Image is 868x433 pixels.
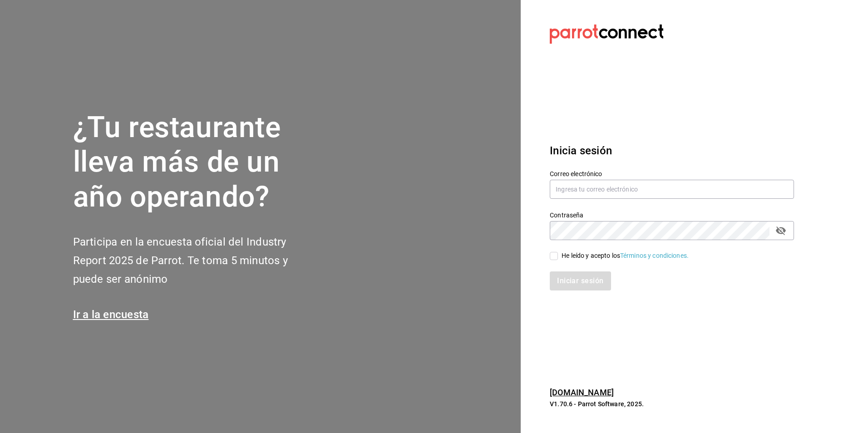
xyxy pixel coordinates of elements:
[73,110,318,215] h1: ¿Tu restaurante lleva más de un año operando?
[562,251,689,261] div: He leído y acepto los
[550,212,794,218] label: Contraseña
[550,143,794,159] h3: Inicia sesión
[773,223,789,238] button: passwordField
[620,252,689,259] a: Términos y condiciones.
[550,388,614,397] a: [DOMAIN_NAME]
[550,180,794,199] input: Ingresa tu correo electrónico
[550,170,794,177] label: Correo electrónico
[73,308,149,321] a: Ir a la encuesta
[73,233,318,288] h2: Participa en la encuesta oficial del Industry Report 2025 de Parrot. Te toma 5 minutos y puede se...
[550,399,794,408] p: V1.70.6 - Parrot Software, 2025.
